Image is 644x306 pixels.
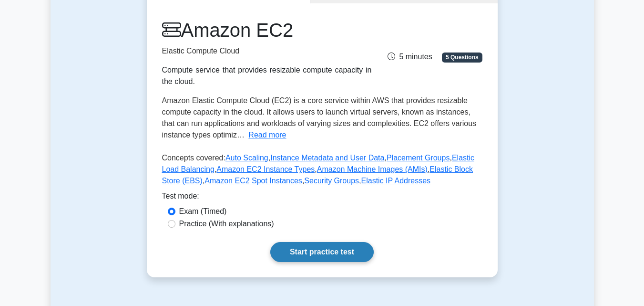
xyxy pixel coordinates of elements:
[162,45,372,57] p: Elastic Compute Cloud
[270,154,384,162] a: Instance Metadata and User Data
[361,177,431,185] a: Elastic IP Addresses
[162,96,477,139] span: Amazon Elastic Compute Cloud (EC2) is a core service within AWS that provides resizable compute c...
[179,206,227,217] label: Exam (Timed)
[162,64,372,87] div: Compute service that provides resizable compute capacity in the cloud.
[179,218,274,230] label: Practice (With explanations)
[442,53,482,62] span: 5 Questions
[317,165,428,173] a: Amazon Machine Images (AMIs)
[304,177,359,185] a: Security Groups
[270,242,374,262] a: Start practice test
[216,165,315,173] a: Amazon EC2 Instance Types
[162,190,482,206] div: Test mode:
[388,53,432,61] span: 5 minutes
[225,154,268,162] a: Auto Scaling
[204,177,302,185] a: Amazon EC2 Spot Instances
[162,165,473,185] a: Elastic Block Store (EBS)
[162,152,482,190] p: Concepts covered: , , , , , , , , ,
[248,129,286,141] button: Read more
[387,154,450,162] a: Placement Groups
[162,19,372,42] h1: Amazon EC2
